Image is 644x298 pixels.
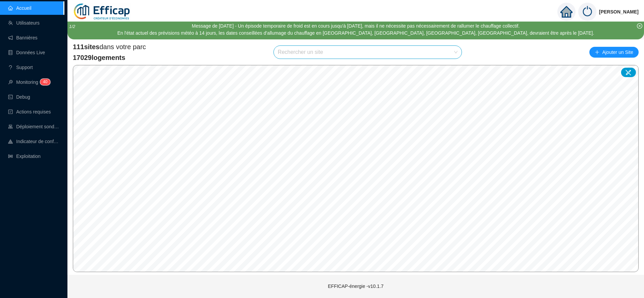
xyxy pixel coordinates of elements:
[69,24,75,29] i: 1 / 2
[8,109,13,114] span: check-square
[16,109,51,114] span: Actions requises
[8,154,40,159] a: slidersExploitation
[599,1,639,23] span: [PERSON_NAME]
[8,124,59,129] a: clusterDéploiement sondes
[117,30,594,37] div: En l'état actuel des prévisions météo à 14 jours, les dates conseillées d'allumage du chauffage e...
[595,50,599,55] span: plus
[73,65,638,272] canvas: Map
[8,94,30,100] a: codeDebug
[40,79,50,85] sup: 40
[8,35,37,40] a: notificationBannières
[73,53,146,62] span: 17029 logements
[8,5,31,11] a: homeAccueil
[560,6,573,18] span: home
[589,47,639,58] button: Ajouter un Site
[117,23,594,30] div: Message de [DATE] - Un épisode temporaire de froid est en cours jusqu'à [DATE], mais il ne nécess...
[8,20,39,26] a: teamUtilisateurs
[73,42,146,52] span: dans votre parc
[8,139,59,144] a: heat-mapIndicateur de confort
[45,79,48,84] span: 0
[8,50,45,55] a: databaseDonnées Live
[43,79,45,84] span: 4
[73,43,99,51] span: 111 sites
[8,79,48,85] a: monitorMonitoring40
[602,47,633,57] span: Ajouter un Site
[578,3,596,21] img: power
[328,284,384,289] span: EFFICAP-énergie - v10.1.7
[637,23,642,29] span: close-circle
[8,65,33,70] a: questionSupport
